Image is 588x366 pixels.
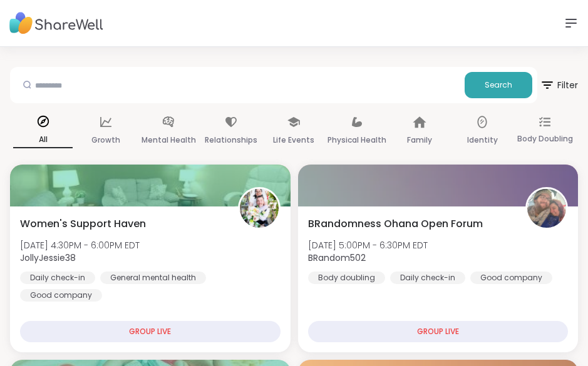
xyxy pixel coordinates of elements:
[13,132,73,148] p: All
[20,252,76,264] b: JollyJessie38
[142,133,196,148] p: Mental Health
[540,70,578,100] span: Filter
[465,72,532,98] button: Search
[390,272,465,284] div: Daily check-in
[308,252,366,264] b: BRandom502
[485,79,512,91] span: Search
[20,239,140,252] span: [DATE] 4:30PM - 6:00PM EDT
[20,216,146,231] span: Women's Support Haven
[100,272,206,284] div: General mental health
[273,133,314,148] p: Life Events
[517,131,573,146] p: Body Doubling
[470,272,552,284] div: Good company
[308,216,483,231] span: BRandomness Ohana Open Forum
[527,189,566,228] img: BRandom502
[205,133,257,148] p: Relationships
[20,289,102,302] div: Good company
[308,239,428,252] span: [DATE] 5:00PM - 6:30PM EDT
[467,133,498,148] p: Identity
[20,272,95,284] div: Daily check-in
[407,133,432,148] p: Family
[20,321,281,342] div: GROUP LIVE
[328,133,386,148] p: Physical Health
[540,67,578,103] button: Filter
[240,189,279,228] img: JollyJessie38
[91,133,120,148] p: Growth
[308,321,569,342] div: GROUP LIVE
[9,6,103,41] img: ShareWell Nav Logo
[308,272,385,284] div: Body doubling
